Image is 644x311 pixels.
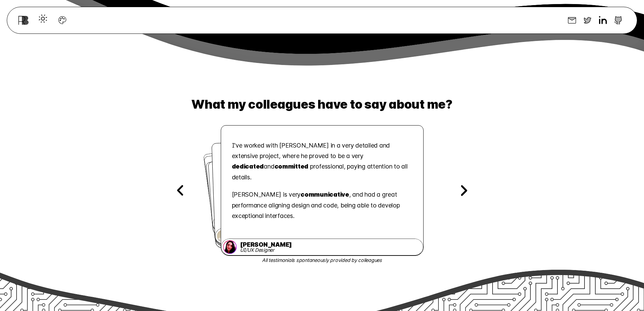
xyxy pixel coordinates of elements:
button: Previous testimonial [170,180,191,201]
strong: communicative [301,191,349,198]
p: I've worked with [PERSON_NAME] in a very detailed and extensive project, where he proved to be a ... [232,140,412,186]
p: [PERSON_NAME] is very , and had a great performance aligning design and code, being able to devel... [232,189,412,224]
strong: dedicated [232,163,264,170]
button: Next testimonial [453,180,474,201]
strong: committed [275,163,309,170]
em: All testimonials spontaneously provided by colleagues [262,256,382,264]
